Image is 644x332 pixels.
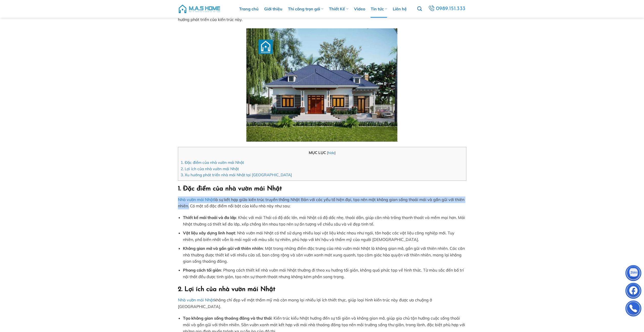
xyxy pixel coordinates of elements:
[181,166,239,171] a: 2. Lợi ích của nhà vườn mái Nhật
[183,246,263,251] b: Không gian mở và gần gũi với thiên nhiên
[183,268,464,279] span: : Phong cách thiết kế nhà vườn mái Nhật thường đi theo xu hướng tối giản, không quá phức tạp về h...
[178,286,275,293] b: 2. Lợi ích của nhà vườn mái Nhật
[183,215,236,220] b: Thiết kế mái thoải và đa lớp
[626,284,641,299] img: Facebook
[178,297,214,302] a: Nhà vườn mái Nhật
[181,160,244,165] a: 1. Đặc điểm của nhà vườn mái Nhật
[246,28,398,142] img: Tại sao nhà vườn mái Nhật ngày càng được yêu thích tại Việt Nam? 1
[626,266,641,281] img: Zalo
[178,186,282,192] b: 1. Đặc điểm của nhà vườn mái Nhật
[183,230,235,235] b: Vật liệu xây dựng linh hoạt
[417,4,422,14] a: Tìm kiếm
[436,5,466,13] span: 0989.151.333
[183,316,272,321] b: Tạo không gian sống thoáng đãng và thư thái
[178,197,214,202] a: Nhà vườn mái Nhật
[178,197,464,209] span: là sự kết hợp giữa kiến trúc truyền thống Nhật Bản với các yếu tố hiện đại, tạo nên một không gia...
[183,230,454,242] span: : Nhà vườn mái Nhật có thể sử dụng nhiều loại vật liệu khác nhau như ngói, tôn hoặc các vật liệu ...
[183,268,221,273] b: Phong cách tối giản
[335,150,336,155] span: ]
[328,150,335,155] a: hide
[183,246,465,264] span: : Một trong những điểm đặc trưng của nhà vườn mái Nhật là không gian mở, gần gũi với thiên nhiên....
[183,215,465,227] span: : Khác với mái Thái có độ dốc lớn, mái Nhật có độ dốc nhẹ, thoải dần, giúp căn nhà trông thanh th...
[178,297,432,309] span: không chỉ đẹp về mặt thẩm mỹ mà còn mang lại nhiều lợi ích thiết thực, giúp loại hình kiến trúc n...
[178,1,221,16] img: M.A.S HOME – Tổng Thầu Thiết Kế Và Xây Nhà Trọn Gói
[181,172,292,177] a: 3. Xu hướng phát triển nhà mái Nhật tại [GEOGRAPHIC_DATA]
[626,302,641,317] img: Phone
[427,4,466,13] a: 0989.151.333
[181,150,464,156] p: MỤC LỤC
[327,150,328,155] span: [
